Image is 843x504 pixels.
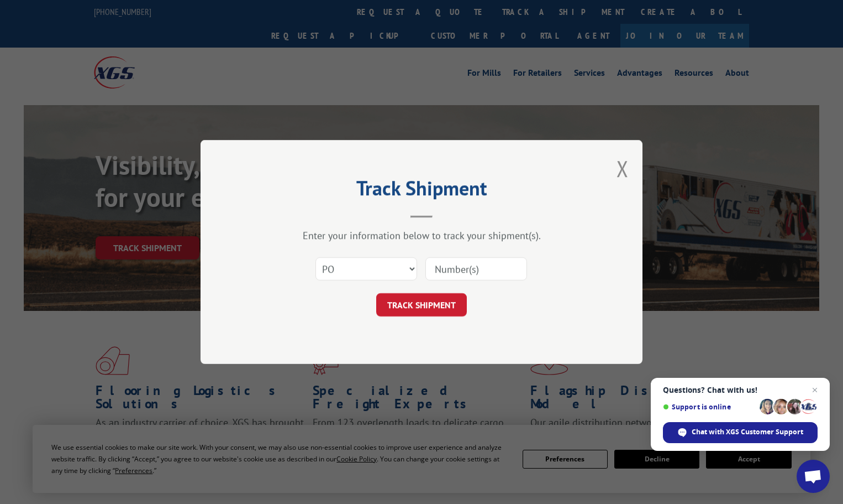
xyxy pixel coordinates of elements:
[256,180,587,201] h2: Track Shipment
[256,229,587,242] div: Enter your information below to track your shipment(s).
[663,422,818,443] span: Chat with XGS Customer Support
[797,460,830,493] a: Open chat
[663,403,756,411] span: Support is online
[425,257,527,280] input: Number(s)
[617,154,629,183] button: Close modal
[692,427,803,437] span: Chat with XGS Customer Support
[376,293,467,316] button: TRACK SHIPMENT
[663,386,818,394] span: Questions? Chat with us!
